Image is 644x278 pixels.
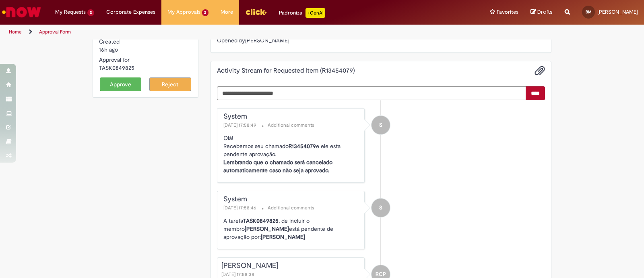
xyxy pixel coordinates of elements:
span: [DATE] 17:58:49 [223,122,258,128]
div: System [372,199,390,217]
span: My Approvals [167,8,200,16]
div: Padroniza [279,8,325,18]
div: System [223,113,361,121]
span: [DATE] 17:58:46 [223,205,258,211]
textarea: Type your message here... [217,86,526,100]
span: S [379,198,382,217]
div: [PERSON_NAME] [221,262,361,270]
small: Additional comments [268,205,314,211]
label: Opened by [217,36,245,44]
label: Created [99,38,120,46]
span: Drafts [537,8,553,16]
span: [PERSON_NAME] [597,8,638,15]
span: 16h ago [99,46,118,53]
b: R13454079 [289,142,316,150]
p: Olá! Recebemos seu chamado e ele esta pendente aprovação. [223,134,361,174]
span: My Requests [55,8,86,16]
span: 2 [87,9,94,16]
div: TASK0849825 [99,64,192,72]
small: Additional comments [268,122,314,129]
span: More [221,8,233,16]
a: Drafts [530,8,553,16]
span: S [379,115,382,135]
div: System [372,116,390,134]
button: Add attachments [535,65,545,76]
img: ServiceNow [1,4,42,20]
button: Reject [149,77,191,91]
span: BM [586,9,592,15]
div: System [223,195,361,203]
span: 2 [202,9,209,16]
img: click_logo_yellow_360x200.png [245,6,267,18]
a: Home [9,29,22,35]
b: [PERSON_NAME] [261,233,305,240]
time: 27/08/2025 17:58:47 [99,46,118,53]
span: [DATE] 17:58:38 [221,271,256,278]
div: [PERSON_NAME] [217,36,545,46]
a: Approval Form [39,29,71,35]
button: Approve [100,77,142,91]
p: +GenAi [305,8,325,18]
h2: Activity Stream for Requested Item (R13454079) Ticket history [217,67,355,75]
span: Favorites [497,8,518,16]
b: TASK0849825 [243,217,279,224]
b: [PERSON_NAME] [245,225,289,232]
p: A tarefa , de incluir o membro está pendente de aprovação por: [223,217,361,241]
ul: Page breadcrumbs [6,25,423,40]
label: Approval for [99,56,130,64]
span: Corporate Expenses [106,8,155,16]
div: 27/08/2025 17:58:47 [99,46,192,54]
b: Lembrando que o chamado será cancelado automaticamente caso não seja aprovado. [223,159,332,174]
